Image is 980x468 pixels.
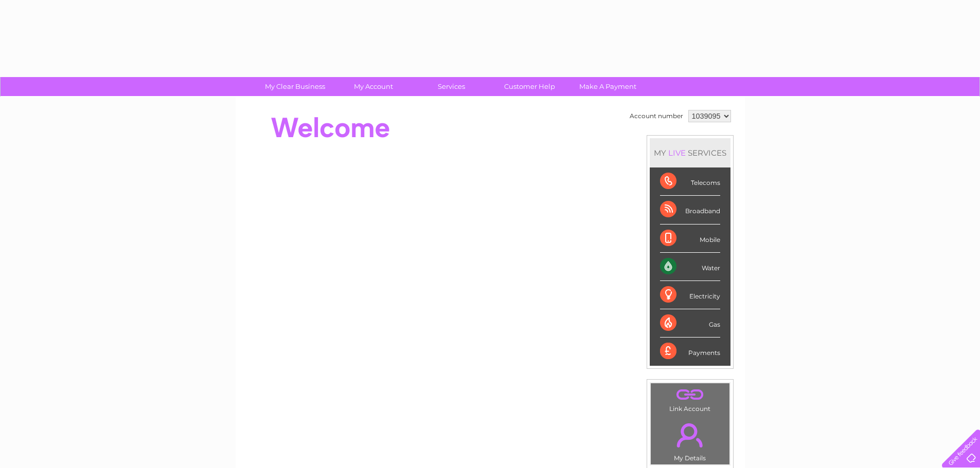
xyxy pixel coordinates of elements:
[660,253,720,281] div: Water
[660,338,720,365] div: Payments
[653,386,727,404] a: .
[650,138,730,167] div: MY SERVICES
[660,196,720,224] div: Broadband
[660,224,720,253] div: Mobile
[565,77,650,96] a: Make A Payment
[660,167,720,196] div: Telecoms
[253,77,337,96] a: My Clear Business
[660,309,720,338] div: Gas
[627,107,686,125] td: Account number
[653,417,727,453] a: .
[331,77,416,96] a: My Account
[666,148,688,158] div: LIVE
[487,77,572,96] a: Customer Help
[660,281,720,309] div: Electricity
[409,77,494,96] a: Services
[650,383,730,415] td: Link Account
[650,415,730,465] td: My Details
